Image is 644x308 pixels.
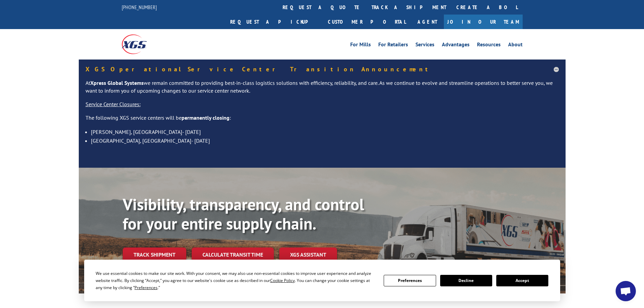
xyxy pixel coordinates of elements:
[86,79,559,101] p: At we remain committed to providing best-in-class logistics solutions with efficiency, reliabilit...
[270,278,295,283] span: Cookie Policy
[411,15,444,29] a: Agent
[444,15,523,29] a: Join Our Team
[86,114,559,127] p: The following XGS service centers will be :
[225,15,323,29] a: Request a pickup
[90,79,144,86] strong: Xpress Global Systems
[123,194,364,234] b: Visibility, transparency, and control for your entire supply chain.
[135,285,158,290] span: Preferences
[440,275,492,286] button: Decline
[616,281,636,301] a: Open chat
[477,42,501,49] a: Resources
[279,247,337,262] a: XGS ASSISTANT
[384,275,436,286] button: Preferences
[91,127,559,136] li: [PERSON_NAME], [GEOGRAPHIC_DATA]- [DATE]
[86,101,141,108] u: Service Center Closures:
[415,42,434,49] a: Services
[192,247,274,262] a: Calculate transit time
[182,114,230,121] strong: permanently closing
[378,42,408,49] a: For Retailers
[442,42,470,49] a: Advantages
[96,270,376,291] div: We use essential cookies to make our site work. With your consent, we may also use non-essential ...
[122,4,157,10] a: [PHONE_NUMBER]
[84,260,560,301] div: Cookie Consent Prompt
[91,136,559,145] li: [GEOGRAPHIC_DATA], [GEOGRAPHIC_DATA]- [DATE]
[508,42,523,49] a: About
[123,247,186,262] a: Track shipment
[323,15,411,29] a: Customer Portal
[86,66,559,72] h5: XGS Operational Service Center Transition Announcement
[350,42,371,49] a: For Mills
[496,275,548,286] button: Accept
